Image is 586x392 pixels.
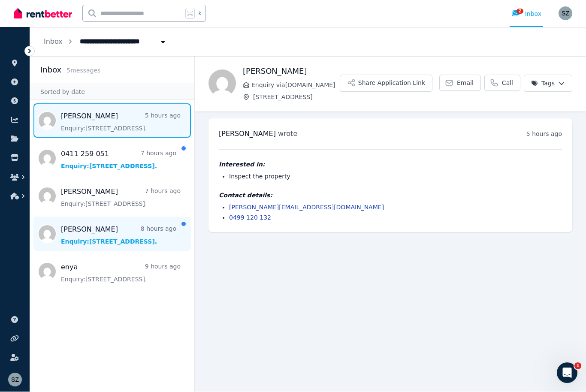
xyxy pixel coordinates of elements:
span: [PERSON_NAME] [219,130,276,138]
a: 0411 259 0517 hours agoEnquiry:[STREET_ADDRESS]. [61,149,176,171]
a: Email [439,75,481,91]
nav: Message list [30,100,194,292]
span: Tags [531,79,555,88]
span: 5 message s [66,67,100,74]
span: Email [457,79,474,87]
iframe: Intercom live chat [557,363,577,383]
h2: Inbox [40,64,61,76]
button: Share Application Link [340,75,432,92]
img: RentBetter [14,7,72,20]
a: enya9 hours agoEnquiry:[STREET_ADDRESS]. [61,262,181,284]
a: [PERSON_NAME]7 hours agoEnquiry:[STREET_ADDRESS]. [61,187,181,208]
div: Sorted by date [30,84,194,100]
a: [PERSON_NAME]8 hours agoEnquiry:[STREET_ADDRESS]. [61,225,176,246]
h1: [PERSON_NAME] [243,66,340,78]
h4: Contact details: [219,191,562,200]
span: wrote [278,130,297,138]
time: 5 hours ago [526,131,562,138]
h4: Interested in: [219,160,562,169]
span: 1 [574,363,581,370]
img: Shemaine Zarb [559,7,572,21]
div: Inbox [511,10,541,18]
a: [PERSON_NAME][EMAIL_ADDRESS][DOMAIN_NAME] [229,204,384,211]
a: [PERSON_NAME]5 hours agoEnquiry:[STREET_ADDRESS]. [61,112,181,133]
li: Inspect the property [229,172,562,181]
span: k [198,10,201,17]
a: 0499 120 132 [229,214,271,221]
a: Inbox [44,38,63,46]
nav: Breadcrumb [30,27,181,57]
button: Tags [524,75,572,92]
span: 2 [517,9,523,14]
img: Darrien Potaka [208,70,236,97]
span: [STREET_ADDRESS] [253,93,340,102]
span: Enquiry via [DOMAIN_NAME] [251,81,340,90]
a: Call [484,75,520,91]
span: Call [502,79,513,87]
img: Shemaine Zarb [8,373,22,387]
